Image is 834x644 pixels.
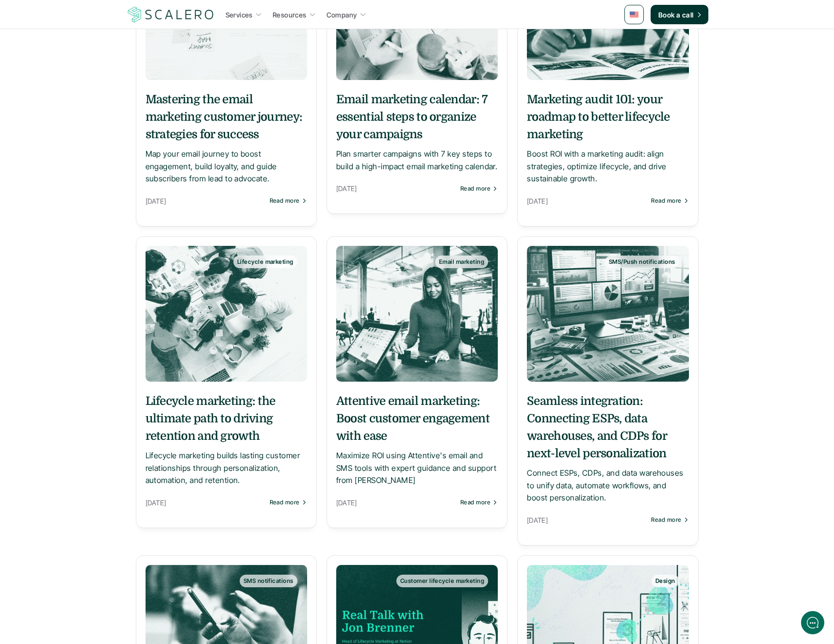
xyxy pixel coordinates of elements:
p: Read more [460,185,491,192]
p: Email marketing [439,258,484,265]
a: Read more [651,516,688,523]
a: Read more [460,499,498,506]
a: Attentive email marketing: Boost customer engagement with easeMaximize ROI using Attentive's emai... [336,392,498,487]
h5: Seamless integration: Connecting ESPs, data warehouses, and CDPs for next-level personalization [527,392,688,462]
p: Connect ESPs, CDPs, and data warehouses to unify data, automate workflows, and boost personalizat... [527,467,688,504]
p: Lifecycle marketing [237,258,294,265]
p: Read more [270,197,300,204]
p: [DATE] [336,182,456,194]
span: New conversation [63,134,116,142]
p: Book a call [658,10,694,20]
h1: Hi! Welcome to Scalero. [15,47,180,63]
a: Seamless integration: Connecting ESPs, data warehouses, and CDPs for next-level personalizationCo... [527,392,688,504]
a: Read more [651,197,688,204]
p: SMS/Push notifications [609,258,675,265]
a: Lifecycle marketing: the ultimate path to driving retention and growthLifecycle marketing builds ... [146,392,307,487]
h5: Mastering the email marketing customer journey: strategies for success [146,91,307,143]
p: Company [327,10,357,20]
a: Read more [460,185,498,192]
p: Resources [273,10,307,20]
a: Lifecycle marketing [146,246,307,382]
p: Services [226,10,253,20]
p: Read more [270,499,300,506]
p: [DATE] [336,497,456,509]
h2: Let us know if we can help with lifecycle marketing. [15,64,180,111]
a: Read more [270,197,307,204]
a: Read more [270,499,307,506]
h5: Email marketing calendar: 7 essential steps to organize your campaigns [336,91,498,143]
h5: Marketing audit 101: your roadmap to better lifecycle marketing [527,91,688,143]
p: [DATE] [527,195,646,207]
a: Email marketing calendar: 7 essential steps to organize your campaignsPlan smarter campaigns with... [336,91,498,173]
a: Mastering the email marketing customer journey: strategies for successMap your email journey to b... [146,91,307,185]
p: [DATE] [146,497,265,509]
p: Read more [651,197,681,204]
button: New conversation [15,129,179,148]
p: Lifecycle marketing builds lasting customer relationships through personalization, automation, an... [146,450,307,487]
p: Map your email journey to boost engagement, build loyalty, and guide subscribers from lead to adv... [146,148,307,185]
h5: Lifecycle marketing: the ultimate path to driving retention and growth [146,392,307,445]
p: Read more [651,516,681,523]
p: [DATE] [527,514,646,526]
p: Plan smarter campaigns with 7 key steps to build a high-impact email marketing calendar. [336,148,498,173]
a: Marketing audit 101: your roadmap to better lifecycle marketingBoost ROI with a marketing audit: ... [527,91,688,185]
p: Customer lifecycle marketing [400,578,484,584]
a: Scalero company logo [126,6,215,23]
iframe: gist-messenger-bubble-iframe [801,611,824,634]
a: Email marketing [336,246,498,382]
p: [DATE] [146,195,265,207]
p: Maximize ROI using Attentive's email and SMS tools with expert guidance and support from [PERSON_... [336,450,498,487]
a: Book a call [651,5,708,24]
h5: Attentive email marketing: Boost customer engagement with ease [336,392,498,445]
span: We run on Gist [81,339,123,345]
a: SMS/Push notifications [527,246,688,382]
p: SMS notifications [244,578,294,584]
p: Boost ROI with a marketing audit: align strategies, optimize lifecycle, and drive sustainable gro... [527,148,688,185]
p: Read more [460,499,491,506]
p: Design [655,578,675,584]
img: Scalero company logo [126,5,215,24]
